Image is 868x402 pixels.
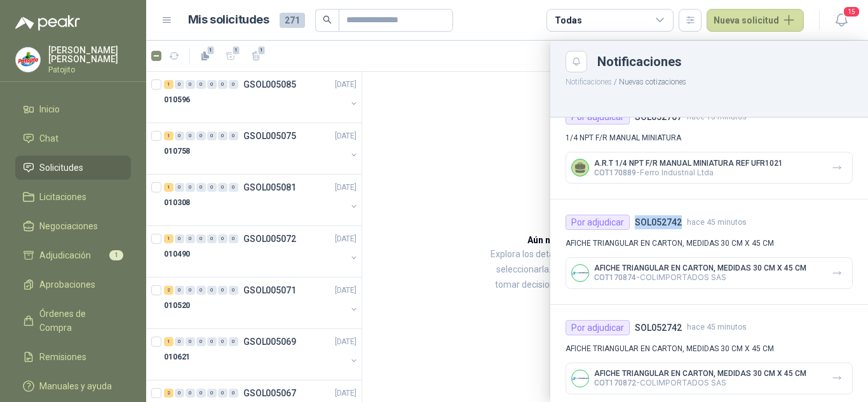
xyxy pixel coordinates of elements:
span: hace 45 minutos [687,217,747,229]
button: Notificaciones [566,77,612,86]
a: Aprobaciones [15,272,131,297]
a: Solicitudes [15,156,131,180]
p: - COLIMPORTADOS SAS [594,272,806,282]
a: Licitaciones [15,185,131,209]
a: Adjudicación1 [15,243,131,267]
span: Solicitudes [39,161,83,175]
button: Close [566,51,587,72]
img: Logo peakr [15,15,80,30]
div: Todas [555,13,581,27]
span: Órdenes de Compra [39,307,119,335]
span: hace 45 minutos [687,321,747,333]
span: 1 [109,250,123,260]
span: 15 [843,6,860,18]
span: Chat [39,131,58,145]
span: search [323,15,332,24]
a: Inicio [15,97,131,121]
span: COT170874 [594,273,636,282]
span: Negociaciones [39,219,98,233]
img: Company Logo [16,48,40,72]
div: Por adjudicar [566,320,630,335]
span: COT170872 [594,379,636,387]
p: - COLIMPORTADOS SAS [594,378,806,387]
span: Manuales y ayuda [39,379,112,393]
button: Nueva solicitud [707,9,804,32]
div: Notificaciones [597,55,853,68]
p: A.R.T 1/4 NPT F/R MANUAL MINIATURA REF UFR1021 [594,159,783,168]
button: 15 [830,9,853,32]
span: COT170889 [594,168,636,177]
span: Aprobaciones [39,278,95,291]
h1: Mis solicitudes [188,11,269,29]
span: hace 15 minutos [687,111,747,123]
span: Licitaciones [39,190,86,204]
span: Remisiones [39,350,86,364]
a: Remisiones [15,345,131,369]
p: AFICHE TRIANGULAR EN CARTON, MEDIDAS 30 CM X 45 CM [594,264,806,272]
div: Por adjudicar [566,215,630,230]
span: Adjudicación [39,248,91,262]
span: 271 [280,13,305,28]
a: Manuales y ayuda [15,374,131,398]
h4: SOL052742 [635,215,682,229]
img: Company Logo [572,370,588,387]
div: Por adjudicar [566,109,630,124]
p: AFICHE TRIANGULAR EN CARTON, MEDIDAS 30 CM X 45 CM [566,238,853,250]
a: Negociaciones [15,214,131,238]
h4: SOL052767 [635,110,682,124]
p: AFICHE TRIANGULAR EN CARTON, MEDIDAS 30 CM X 45 CM [566,343,853,355]
p: AFICHE TRIANGULAR EN CARTON, MEDIDAS 30 CM X 45 CM [594,369,806,378]
a: Órdenes de Compra [15,302,131,340]
a: Chat [15,126,131,151]
span: Inicio [39,102,60,116]
p: Patojito [48,66,131,74]
h4: SOL052742 [635,321,682,335]
p: [PERSON_NAME] [PERSON_NAME] [48,46,131,64]
p: - Ferro Industrial Ltda [594,168,783,177]
p: 1/4 NPT F/R MANUAL MINIATURA [566,132,853,144]
p: / Nuevas cotizaciones [550,72,868,88]
img: Company Logo [572,265,588,281]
